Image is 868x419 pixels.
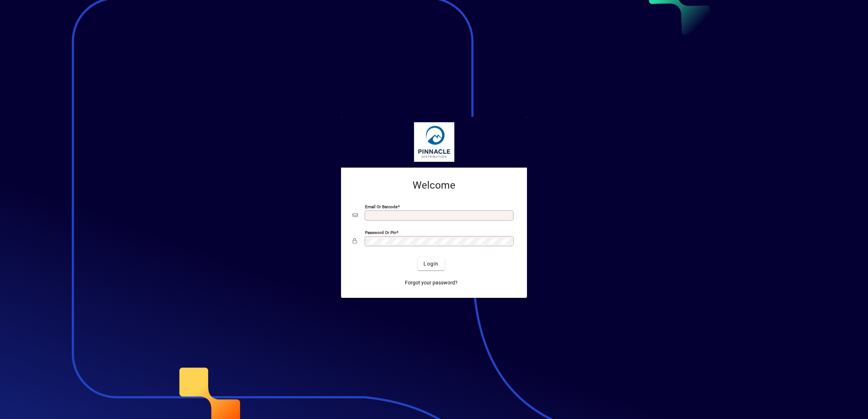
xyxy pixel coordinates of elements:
span: Login [423,260,438,268]
span: Forgot your password? [405,279,458,287]
a: Forgot your password? [402,276,461,289]
mat-label: Password or Pin [365,230,396,235]
mat-label: Email or Barcode [365,204,398,209]
button: Login [418,257,444,270]
h2: Welcome [353,179,515,192]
